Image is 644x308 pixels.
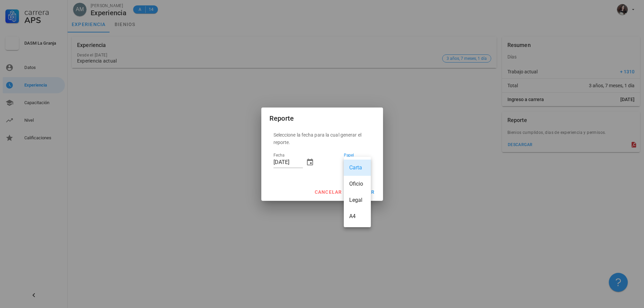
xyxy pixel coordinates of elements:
[349,181,365,187] div: Oficio
[273,153,284,158] label: Fecha
[311,186,344,198] button: cancelar
[344,157,371,168] div: PapelCarta
[273,131,371,146] p: Seleccione la fecha para la cual generar el reporte.
[349,197,365,203] div: Legal
[344,153,354,158] label: Papel
[349,164,365,171] div: Carta
[349,213,365,219] div: A4
[269,113,294,124] div: Reporte
[314,189,342,195] span: cancelar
